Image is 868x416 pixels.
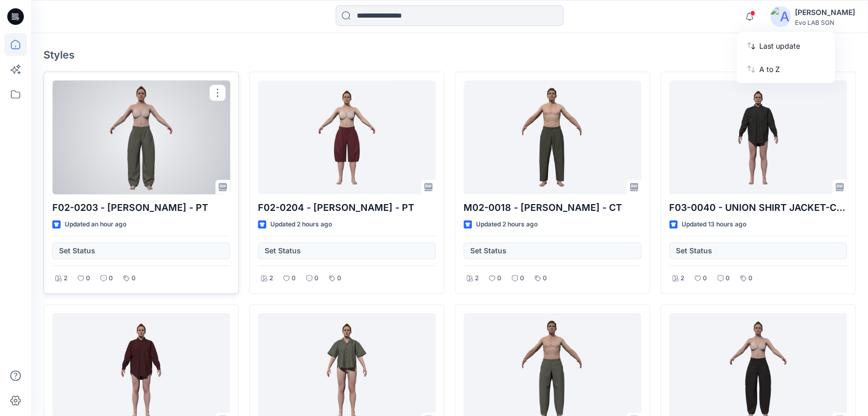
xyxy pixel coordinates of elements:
p: M02-0018 - [PERSON_NAME] - CT [464,200,641,215]
p: 0 [314,273,319,284]
p: 0 [497,273,501,284]
p: 2 [64,273,67,284]
p: F03-0040 - UNION SHIRT JACKET-CORD [669,200,847,215]
p: 0 [292,273,296,284]
p: 2 [269,273,273,284]
a: F02-0204 - JENNY Shoulotte - PT [258,80,436,194]
div: [PERSON_NAME] [795,6,855,19]
p: 0 [703,273,707,284]
p: 2 [475,273,479,284]
p: 0 [748,273,753,284]
p: Last update [759,40,824,51]
p: 0 [726,273,730,284]
p: Updated an hour ago [65,219,126,230]
p: 0 [86,273,90,284]
p: Updated 2 hours ago [270,219,332,230]
p: Updated 13 hours ago [682,219,746,230]
div: Evo LAB SGN [795,19,855,26]
p: Updated 2 hours ago [476,219,538,230]
p: 0 [543,273,547,284]
p: A to Z [759,64,824,75]
a: F02-0203 - JENNY Pants - PT [52,80,230,194]
a: M02-0018 - DAVE Pants - CT [464,80,641,194]
p: F02-0204 - [PERSON_NAME] - PT [258,200,436,215]
p: F02-0203 - [PERSON_NAME] - PT [52,200,230,215]
p: 2 [681,273,684,284]
p: 0 [109,273,113,284]
img: avatar [770,6,791,27]
p: 0 [520,273,524,284]
h4: Styles [44,49,856,61]
p: 0 [132,273,136,284]
p: 0 [337,273,341,284]
a: F03-0040 - UNION SHIRT JACKET-CORD [669,80,847,194]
